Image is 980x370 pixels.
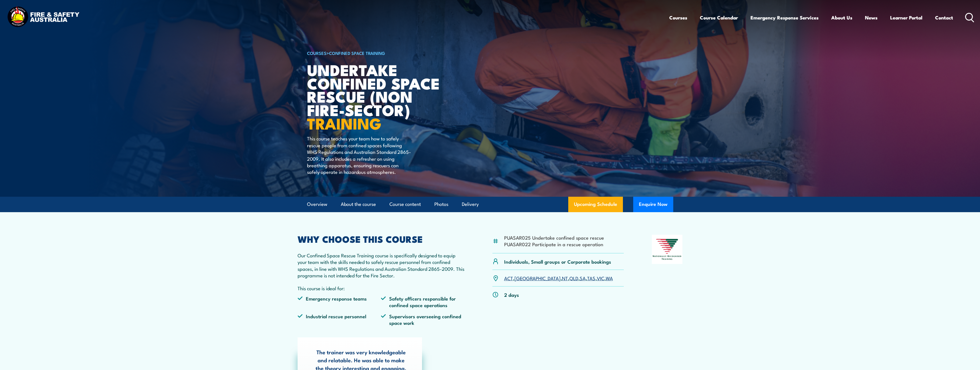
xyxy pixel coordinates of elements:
li: PUASAR022 Participate in a rescue operation [504,241,604,247]
a: NT [562,274,568,281]
a: Course Calendar [700,10,738,25]
img: Nationally Recognised Training logo. [652,235,683,264]
a: QLD [569,274,578,281]
p: Our Confined Space Rescue Training course is specifically designed to equip your team with the sk... [298,252,465,279]
a: News [865,10,878,25]
h6: > [307,49,448,56]
a: [GEOGRAPHIC_DATA] [514,274,561,281]
a: WA [606,274,613,281]
li: Industrial rescue personnel [298,313,381,326]
h1: Undertake Confined Space Rescue (non Fire-Sector) [307,63,448,130]
a: Overview [307,197,327,212]
a: VIC [597,274,604,281]
a: Learner Portal [890,10,922,25]
p: , , , , , , , [504,275,613,281]
strong: TRAINING [307,111,381,135]
p: This course is ideal for: [298,285,465,291]
a: Delivery [462,197,479,212]
p: Individuals, Small groups or Corporate bookings [504,258,611,265]
li: PUASAR025 Undertake confined space rescue [504,234,604,241]
a: Confined Space Training [329,50,385,56]
button: Enquire Now [633,197,673,212]
p: This course teaches your team how to safely rescue people from confined spaces following WHS Regu... [307,135,411,175]
li: Supervisors overseeing confined space work [381,313,464,326]
a: ACT [504,274,513,281]
li: Safety officers responsible for confined space operations [381,295,464,309]
li: Emergency response teams [298,295,381,309]
a: Upcoming Schedule [568,197,623,212]
a: TAS [587,274,595,281]
a: Course content [389,197,421,212]
a: About the course [341,197,376,212]
h2: WHY CHOOSE THIS COURSE [298,235,465,243]
a: COURSES [307,50,326,56]
a: SA [580,274,586,281]
p: 2 days [504,291,519,298]
a: Photos [434,197,448,212]
a: Courses [669,10,687,25]
a: Emergency Response Services [751,10,819,25]
a: About Us [831,10,852,25]
a: Contact [935,10,953,25]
